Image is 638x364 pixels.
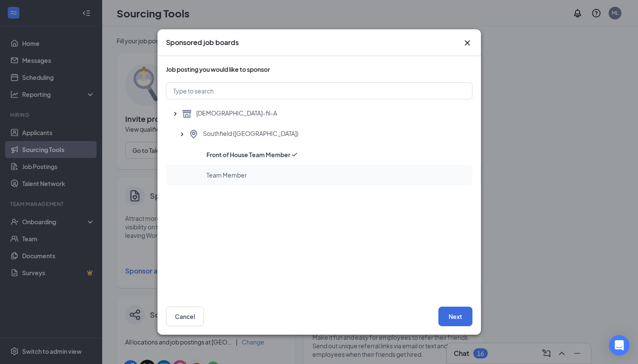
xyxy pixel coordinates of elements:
span: [DEMOGRAPHIC_DATA]-fil-A [196,109,277,119]
button: Next [438,307,472,326]
svg: Cross [462,38,472,48]
svg: Shop [182,109,192,119]
input: Type to search [166,82,472,99]
button: Cancel [166,307,204,326]
svg: SmallChevronUp [171,110,180,118]
span: Front of House Team Member [206,150,290,159]
svg: Checkmark [290,150,299,159]
span: Team Member [206,171,247,179]
div: Open Intercom Messenger [609,335,629,356]
svg: SmallChevronUp [178,130,186,138]
h3: Sponsored job boards [166,38,239,47]
span: Southfield ([GEOGRAPHIC_DATA]) [203,129,298,139]
button: Close [462,38,472,48]
span: Job posting you would like to sponsor [166,65,270,73]
svg: LocationPin [189,129,199,139]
